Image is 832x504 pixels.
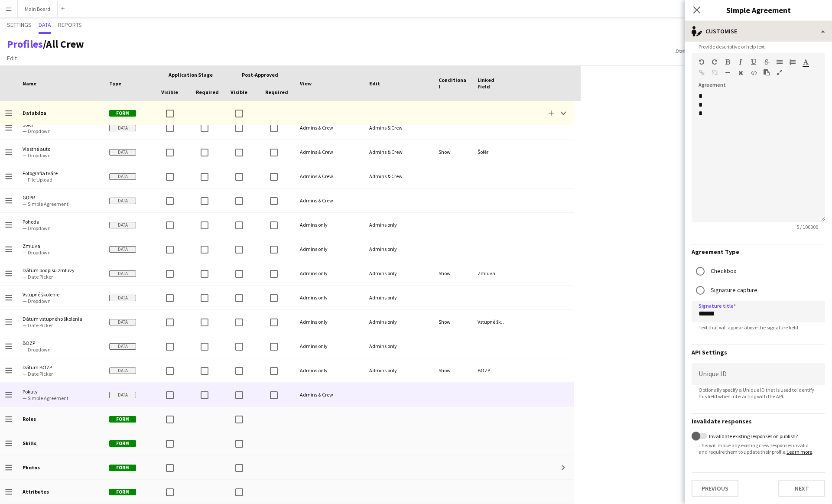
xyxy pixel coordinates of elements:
[472,140,511,164] div: Šofér
[295,237,364,261] div: Admins only
[692,480,738,497] button: Previous
[300,80,312,87] span: View
[23,146,99,152] span: Vlastné auto
[685,4,832,16] h3: Simple Agreement
[23,322,99,328] span: — Date Picker
[109,149,136,156] span: Data
[7,54,17,62] span: Edit
[23,340,99,346] span: BOZP
[764,59,770,65] button: Strikethrough
[433,310,472,334] div: Show
[433,358,472,382] div: Show
[364,116,433,140] div: Admins & Crew
[46,37,84,51] span: All Crew
[692,442,825,455] span: This will make any existing crew responses invalid and require them to update their profile. .
[231,89,247,95] span: Visible
[692,248,825,256] h3: Agreement Type
[109,392,136,398] span: Data
[439,77,467,90] span: Conditional
[23,194,99,201] span: GDPR
[369,80,380,87] span: Edit
[803,59,809,65] button: Text Color
[23,176,99,183] span: — File Upload
[23,218,99,225] span: Pohoda
[295,383,364,406] div: Admins & Crew
[23,128,99,134] span: — Dropdown
[23,395,99,401] span: — Simple Agreement
[692,324,805,331] span: Text that will appear above the signature field
[738,59,744,65] button: Italic
[3,52,20,64] a: Edit
[295,116,364,140] div: Admins & Crew
[23,464,40,471] b: Photos
[295,140,364,164] div: Admins & Crew
[790,59,796,65] button: Ordered List
[295,286,364,309] div: Admins only
[23,243,99,249] span: Zmluva
[39,22,51,28] span: Data
[712,59,718,65] button: Redo
[23,346,99,353] span: — Dropdown
[777,59,783,65] button: Unordered List
[109,465,136,471] span: Form
[364,334,433,358] div: Admins only
[709,283,757,297] label: Signature capture
[295,261,364,285] div: Admins only
[109,110,136,117] span: Form
[364,261,433,285] div: Admins only
[692,387,825,400] span: Optionally specify a Unique ID that is used to identify this field when interacting with the API.
[109,295,136,301] span: Data
[265,89,288,95] span: Required
[109,173,136,180] span: Data
[472,310,511,334] div: Vstupné školenie
[109,489,136,495] span: Form
[751,69,757,76] button: HTML Code
[433,140,472,164] div: Show
[23,364,99,371] span: Dátum BOZP
[109,198,136,204] span: Data
[671,48,741,54] span: Draft saved at [DATE] 3:39pm
[242,72,278,78] span: Post-Approved
[472,358,511,382] div: BOZP
[295,358,364,382] div: Admins only
[777,69,783,76] button: Fullscreen
[364,213,433,237] div: Admins only
[23,110,46,116] b: Databáza
[109,222,136,228] span: Data
[685,21,832,42] div: Customise
[23,488,49,495] b: Attributes
[109,125,136,131] span: Data
[692,348,825,356] h3: API Settings
[169,72,213,78] span: Application stage
[707,432,798,439] label: Invalidate existing responses on publish?
[295,334,364,358] div: Admins only
[109,367,136,374] span: Data
[109,246,136,253] span: Data
[364,310,433,334] div: Admins only
[725,59,731,65] button: Bold
[109,440,136,447] span: Form
[23,201,99,207] span: — Simple Agreement
[58,22,82,28] span: Reports
[699,59,705,65] button: Undo
[161,89,178,95] span: Visible
[7,38,84,51] h1: /
[478,77,506,90] span: Linked field
[738,69,744,76] button: Clear Formatting
[23,273,99,280] span: — Date Picker
[23,416,36,422] b: Roles
[109,80,121,87] span: Type
[23,152,99,159] span: — Dropdown
[725,69,731,76] button: Horizontal Line
[295,213,364,237] div: Admins only
[790,224,825,230] span: 5 / 100000
[23,371,99,377] span: — Date Picker
[364,358,433,382] div: Admins only
[23,315,99,322] span: Dátum vstupného školenia
[23,291,99,298] span: Vstupné školenie
[109,319,136,325] span: Data
[692,43,772,50] span: Provide descriptive or help text
[364,140,433,164] div: Admins & Crew
[364,164,433,188] div: Admins & Crew
[364,237,433,261] div: Admins only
